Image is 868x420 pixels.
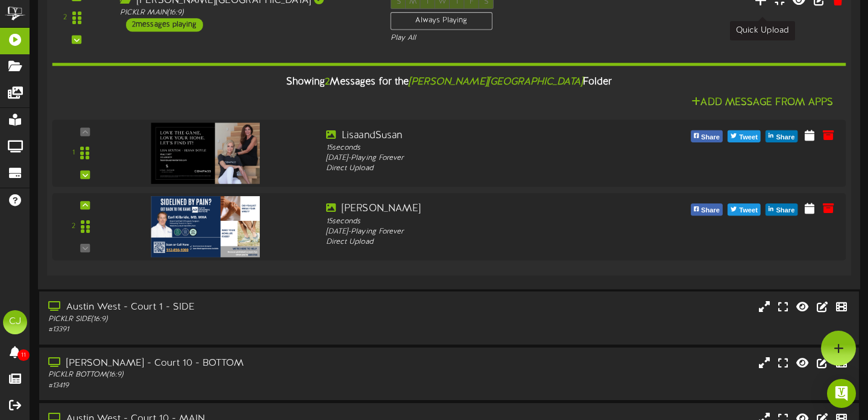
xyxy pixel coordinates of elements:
[737,205,760,218] span: Tweet
[827,379,856,408] div: Open Intercom Messenger
[48,381,372,391] div: # 13419
[699,205,722,218] span: Share
[326,164,638,174] div: Direct Upload
[326,217,638,227] div: 15 seconds
[409,77,583,87] i: [PERSON_NAME][GEOGRAPHIC_DATA]
[326,227,638,237] div: [DATE] - Playing Forever
[728,204,761,216] button: Tweet
[326,203,638,217] div: [PERSON_NAME]
[43,69,855,95] div: Showing Messages for the Folder
[325,77,330,87] span: 2
[3,310,27,334] div: CJ
[773,131,797,144] span: Share
[773,205,797,218] span: Share
[326,238,638,248] div: Direct Upload
[326,129,638,143] div: LisaandSusan
[151,123,260,184] img: aac924a7-099a-4070-8d1f-aa050f08ce52.png
[48,301,372,314] div: Austin West - Court 1 - SIDE
[48,325,372,335] div: # 13391
[391,13,492,31] div: Always Playing
[691,130,723,142] button: Share
[728,130,761,142] button: Tweet
[326,154,638,164] div: [DATE] - Playing Forever
[48,357,372,371] div: [PERSON_NAME] - Court 10 - BOTTOM
[766,204,797,216] button: Share
[688,96,837,111] button: Add Message From Apps
[120,8,373,18] div: PICKLR MAIN ( 16:9 )
[691,204,723,216] button: Share
[699,131,722,144] span: Share
[48,370,372,380] div: PICKLR BOTTOM ( 16:9 )
[126,19,203,32] div: 2 messages playing
[151,197,260,258] img: 3cd59edd-fd2f-477d-b48b-fdfa7e89e9dc.png
[737,131,760,144] span: Tweet
[48,314,372,325] div: PICKLR SIDE ( 16:9 )
[766,130,797,142] button: Share
[17,349,30,361] span: 11
[391,33,575,43] div: Play All
[326,143,638,153] div: 15 seconds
